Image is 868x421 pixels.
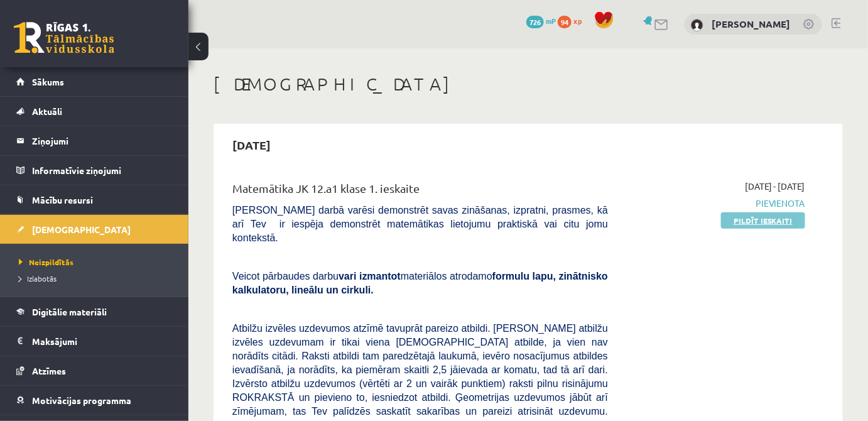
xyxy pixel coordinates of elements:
[232,271,608,295] span: Veicot pārbaudes darbu materiālos atrodamo
[16,215,173,244] a: [DEMOGRAPHIC_DATA]
[32,306,107,317] span: Digitālie materiāli
[339,271,401,282] b: vari izmantot
[691,19,703,31] img: Katrīna Krutikova
[16,97,173,126] a: Aktuāli
[627,197,805,210] span: Pievienota
[721,212,805,229] a: Pildīt ieskaiti
[232,180,608,203] div: Matemātika JK 12.a1 klase 1. ieskaite
[745,180,805,193] span: [DATE] - [DATE]
[19,273,57,283] span: Izlabotās
[16,156,173,185] a: Informatīvie ziņojumi
[16,67,173,96] a: Sākums
[232,205,608,243] span: [PERSON_NAME] darbā varēsi demonstrēt savas zināšanas, izpratni, prasmes, kā arī Tev ir iespēja d...
[712,18,790,30] a: [PERSON_NAME]
[16,356,173,385] a: Atzīmes
[32,365,66,376] span: Atzīmes
[32,156,173,185] legend: Informatīvie ziņojumi
[32,126,173,155] legend: Ziņojumi
[558,16,588,26] a: 94 xp
[546,16,556,26] span: mP
[32,106,62,117] span: Aktuāli
[232,271,608,295] b: formulu lapu, zinātnisko kalkulatoru, lineālu un cirkuli.
[16,185,173,214] a: Mācību resursi
[32,395,131,406] span: Motivācijas programma
[16,126,173,155] a: Ziņojumi
[19,256,176,268] a: Neizpildītās
[14,22,114,53] a: Rīgas 1. Tālmācības vidusskola
[32,194,93,205] span: Mācību resursi
[19,257,73,267] span: Neizpildītās
[526,16,556,26] a: 726 mP
[32,224,131,235] span: [DEMOGRAPHIC_DATA]
[16,327,173,356] a: Maksājumi
[32,327,173,356] legend: Maksājumi
[16,297,173,326] a: Digitālie materiāli
[526,16,544,28] span: 726
[220,130,283,160] h2: [DATE]
[32,76,64,87] span: Sākums
[16,386,173,415] a: Motivācijas programma
[558,16,572,28] span: 94
[573,16,582,26] span: xp
[19,273,176,284] a: Izlabotās
[214,74,843,95] h1: [DEMOGRAPHIC_DATA]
